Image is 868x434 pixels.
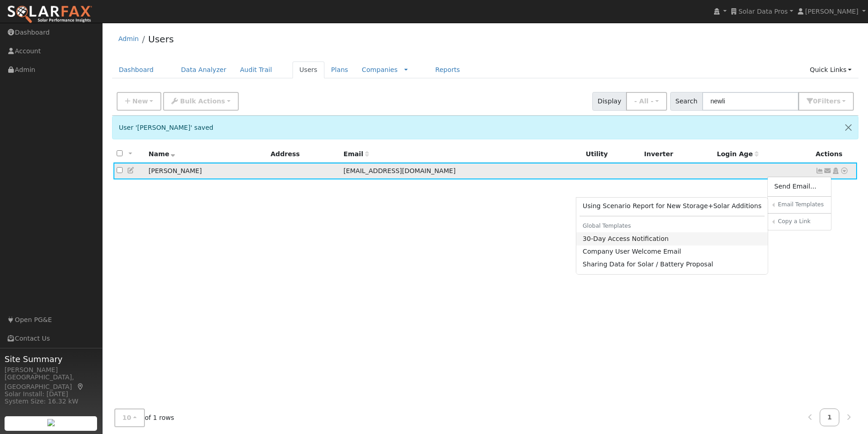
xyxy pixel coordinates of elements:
div: [GEOGRAPHIC_DATA], [GEOGRAPHIC_DATA] [5,373,98,392]
button: New [117,92,162,111]
a: Send Email... [768,180,831,193]
a: 1 [820,408,840,426]
a: Company User Welcome Email [576,245,768,258]
div: Inverter [644,149,710,159]
a: Plans [324,61,355,78]
a: Edit User [127,167,135,174]
span: New [132,97,148,105]
a: Other actions [840,166,848,176]
div: System Size: 16.32 kW [5,397,98,406]
span: [EMAIL_ADDRESS][DOMAIN_NAME] [344,167,456,174]
a: Using Scenario Report for New Storage+Solar Additions [576,199,768,212]
button: Close [839,116,858,138]
a: 30-Day Access Notification [576,232,768,245]
span: Site Summary [5,353,98,365]
span: of 1 rows [114,408,175,427]
a: Not connected [816,167,824,174]
div: [PERSON_NAME] [5,365,98,375]
a: Dashboard [112,61,161,78]
a: Users [293,61,324,78]
button: Bulk Actions [163,92,238,111]
button: 0Filters [798,92,854,111]
button: - All - [626,92,667,111]
div: Address [271,149,337,159]
div: Actions [816,149,854,159]
span: Display [592,92,627,111]
span: Days since last login [717,150,759,158]
a: Companies [362,66,398,73]
a: Copy a Link [775,217,831,227]
a: Sharing Data for Solar / Battery Proposal [576,258,768,271]
a: Quick Links [803,61,858,78]
span: Filter [817,97,841,105]
a: Map [77,383,85,390]
a: Email Templates [775,200,831,210]
h6: Email Templates [778,201,825,208]
a: Login As [832,167,840,174]
a: Data Analyzer [174,61,233,78]
span: Bulk Actions [180,97,225,105]
input: Search [702,92,799,111]
a: Reports [428,61,467,78]
button: 10 [114,408,145,427]
span: User '[PERSON_NAME]' saved [119,124,214,131]
td: [PERSON_NAME] [145,163,267,179]
img: SolarFax [7,5,92,24]
span: Name [149,150,175,158]
span: Solar Data Pros [739,8,788,15]
span: [PERSON_NAME] [805,8,858,15]
h6: Global Templates [576,220,768,233]
div: Solar Install: [DATE] [5,389,98,399]
h6: Copy a Link [778,218,825,225]
a: Audit Trail [233,61,279,78]
span: Email [344,150,369,158]
span: 10 [123,414,132,421]
a: Admin [118,35,139,42]
span: s [837,97,840,105]
a: newlinp@sbcglobal.net [824,166,832,176]
img: retrieve [47,419,55,426]
div: Utility [586,149,637,159]
a: Users [148,34,174,45]
span: Search [670,92,703,111]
